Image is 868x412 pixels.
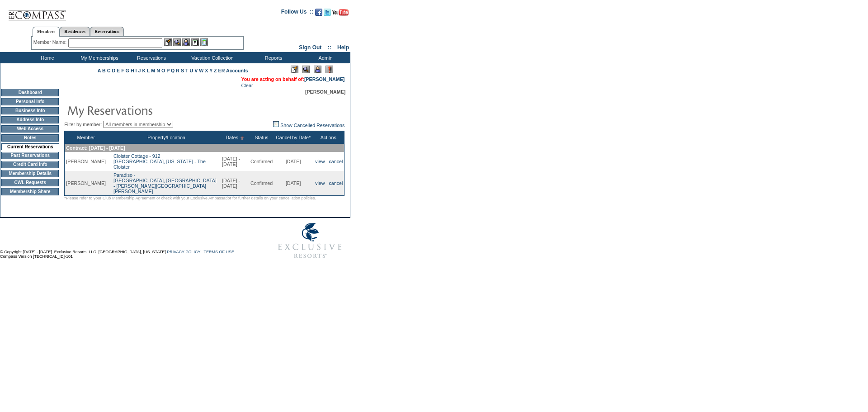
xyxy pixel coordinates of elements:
a: Reservations [90,27,124,36]
a: Y [209,68,212,73]
span: You are acting on behalf of: [241,76,344,82]
a: Become our fan on Facebook [315,11,322,17]
a: PRIVACY POLICY [167,250,200,254]
img: Follow us on Twitter [324,9,331,16]
span: *Please refer to your Club Membership Agreement or check with your Exclusive Ambassador for furth... [64,196,316,200]
td: [DATE] [274,171,312,196]
a: P [166,68,170,73]
a: C [107,68,111,73]
img: chk_off.JPG [273,121,279,127]
td: [PERSON_NAME] [65,152,107,171]
img: b_edit.gif [164,38,172,46]
a: X [205,68,208,73]
img: Become our fan on Facebook [315,9,322,16]
a: N [156,68,160,73]
a: Subscribe to our YouTube Channel [332,11,349,17]
a: I [136,68,137,73]
a: F [121,68,124,73]
span: Contract: [DATE] - [DATE] [66,145,125,151]
a: Status [255,135,268,140]
td: Confirmed [249,171,274,196]
td: Address Info [1,116,59,123]
img: b_calculator.gif [200,38,208,46]
td: Confirmed [249,152,274,171]
a: B [102,68,106,73]
img: Edit Mode [291,66,298,73]
a: Sign Out [299,44,321,51]
a: D [112,68,115,73]
a: A [98,68,101,73]
td: Reservations [124,52,176,63]
td: [PERSON_NAME] [65,171,107,196]
a: O [161,68,165,73]
a: Dates [226,135,238,140]
img: Impersonate [182,38,190,46]
a: Property/Location [147,135,185,140]
a: Z [214,68,217,73]
a: R [176,68,179,73]
td: Past Reservations [1,152,59,159]
a: Follow us on Twitter [324,11,331,17]
th: Actions [312,131,344,144]
a: Member [77,135,95,140]
td: Credit Card Info [1,161,59,168]
a: cancel [329,159,343,164]
img: View Mode [302,66,310,73]
a: view [315,159,325,164]
img: View [173,38,181,46]
a: Clear [241,83,253,88]
img: Ascending [238,136,244,140]
a: ER Accounts [218,68,248,73]
div: Member Name: [33,38,68,46]
a: Residences [60,27,90,36]
a: W [199,68,203,73]
a: Help [337,44,349,51]
img: Compass Home [8,2,66,21]
span: [PERSON_NAME] [305,89,345,95]
a: Members [33,27,60,37]
a: J [138,68,141,73]
span: Filter by member: [64,122,102,127]
td: Follow Us :: [281,8,313,19]
td: Notes [1,134,59,142]
img: pgTtlMyReservations.gif [67,101,248,119]
a: cancel [329,180,343,186]
td: [DATE] - [DATE] [221,171,249,196]
td: Membership Share [1,188,59,195]
td: Membership Details [1,170,59,177]
td: Business Info [1,107,59,114]
a: S [181,68,184,73]
a: Paradiso -[GEOGRAPHIC_DATA], [GEOGRAPHIC_DATA] - [PERSON_NAME][GEOGRAPHIC_DATA][PERSON_NAME] [113,172,217,194]
a: H [131,68,134,73]
img: Exclusive Resorts [269,218,350,263]
img: Subscribe to our YouTube Channel [332,9,349,16]
a: U [190,68,193,73]
a: T [185,68,189,73]
a: M [151,68,155,73]
a: Show Cancelled Reservations [273,123,344,128]
img: Reservations [191,38,199,46]
a: L [147,68,150,73]
td: [DATE] [274,152,312,171]
a: E [117,68,120,73]
a: Q [171,68,175,73]
td: Personal Info [1,98,59,105]
a: G [126,68,129,73]
a: view [315,180,325,186]
td: Current Reservations [1,143,59,150]
a: TERMS OF USE [204,250,235,254]
td: Vacation Collection [176,52,246,63]
td: Home [20,52,72,63]
img: Log Concern/Member Elevation [325,66,333,73]
td: Web Access [1,125,59,133]
td: CWL Requests [1,179,59,186]
img: Impersonate [314,66,321,73]
td: My Memberships [72,52,124,63]
a: [PERSON_NAME] [304,76,344,82]
a: Cancel by Date* [276,135,311,140]
td: Reports [246,52,298,63]
a: Cloister Cottage - 912[GEOGRAPHIC_DATA], [US_STATE] - The Cloister [113,153,206,170]
td: Admin [298,52,350,63]
td: [DATE] - [DATE] [221,152,249,171]
a: V [194,68,198,73]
